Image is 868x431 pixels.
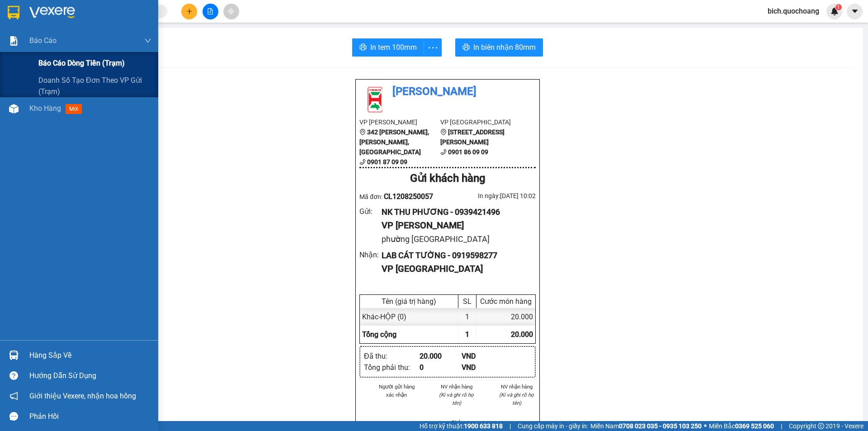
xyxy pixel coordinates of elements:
span: printer [359,43,367,52]
span: Kho hàng [29,104,61,113]
span: copyright [818,423,824,429]
span: message [9,412,18,421]
span: plus [186,8,193,14]
i: (Kí và ghi rõ họ tên) [439,392,474,406]
div: VND [462,350,504,362]
span: phone [359,159,366,165]
li: Người gửi hàng xác nhận [377,383,416,399]
div: VP [PERSON_NAME] [382,218,528,232]
span: printer [462,43,470,52]
div: 20.000 [420,350,462,362]
button: file-add [203,4,218,19]
span: down [144,37,151,44]
span: caret-down [851,7,859,15]
div: NK THU PHƯƠNG - 0939421496 [382,206,528,218]
div: [GEOGRAPHIC_DATA] [106,8,198,28]
span: Cung cấp máy in - giấy in: [518,421,588,431]
div: SL [461,297,474,306]
b: 0901 87 09 09 [367,158,407,166]
div: In ngày: [DATE] 10:02 [448,191,536,201]
div: Tổng phải thu : [364,362,420,373]
span: | [509,421,511,431]
span: Giới thiệu Vexere, nhận hoa hồng [29,390,136,402]
button: printerIn tem 100mm [352,38,424,57]
span: phone [440,149,447,155]
button: plus [181,4,197,19]
div: 0 [420,362,462,373]
div: phường [GEOGRAPHIC_DATA] [382,233,528,246]
button: printerIn biên nhận 80mm [455,38,543,57]
button: aim [223,4,239,19]
span: aim [228,8,234,14]
li: VP [PERSON_NAME] [359,117,440,127]
div: Gửi khách hàng [359,170,536,187]
li: Bích [438,418,476,426]
span: Miền Nam [590,421,702,431]
div: NK THU PHƯƠNG [8,19,99,29]
span: question-circle [9,371,18,380]
span: bich.quochoang [760,5,826,17]
div: 1 [458,308,476,326]
i: (Kí và ghi rõ họ tên) [499,392,534,406]
span: environment [359,129,366,135]
span: file-add [207,8,213,14]
img: solution-icon [9,36,19,46]
div: [PERSON_NAME] [8,8,99,19]
b: [STREET_ADDRESS][PERSON_NAME] [440,128,505,146]
button: caret-down [847,4,863,19]
strong: 1900 633 818 [464,422,503,430]
div: Mã đơn: [359,191,448,202]
li: VP [GEOGRAPHIC_DATA] [440,117,521,127]
div: Phản hồi [29,410,151,423]
sup: 1 [835,4,842,10]
li: NV nhận hàng [497,383,536,391]
li: NV nhận hàng [438,383,476,391]
strong: 0708 023 035 - 0935 103 250 [619,422,702,430]
img: warehouse-icon [9,350,19,360]
span: | [781,421,782,431]
div: Tên (giá trị hàng) [362,297,456,306]
strong: 0369 525 060 [735,422,774,430]
span: In tem 100mm [370,42,417,53]
span: Báo cáo dòng tiền (trạm) [38,57,125,69]
span: notification [9,392,18,400]
span: 1 [837,4,840,10]
div: VND [462,362,504,373]
span: Doanh số tạo đơn theo VP gửi (trạm) [38,75,151,97]
span: Tổng cộng [362,330,396,339]
img: logo.jpg [359,83,391,115]
img: warehouse-icon [9,104,19,114]
div: LAB CÁT TƯỜNG - 0919598277 [382,249,528,262]
div: 0939421496 [8,29,99,42]
div: [PERSON_NAME] [106,28,198,39]
span: In biên nhận 80mm [473,42,536,53]
span: Báo cáo [29,35,57,46]
span: environment [440,129,447,135]
span: Nhận: [106,8,127,17]
div: Đã thu : [364,350,420,362]
span: 1 [465,330,469,339]
b: 0901 86 09 09 [448,148,488,156]
div: VP [GEOGRAPHIC_DATA] [382,262,528,276]
b: 342 [PERSON_NAME], [PERSON_NAME], [GEOGRAPHIC_DATA] [359,128,429,156]
div: Gửi : [359,206,382,217]
span: mới [66,104,82,114]
img: icon-new-feature [830,7,839,15]
span: more [424,42,441,53]
div: Hàng sắp về [29,349,151,362]
div: 20.000 [476,308,535,326]
span: Khác - HỘP (0) [362,313,406,321]
span: Gửi: [8,9,22,18]
div: Nhận : [359,249,382,260]
span: Miền Bắc [709,421,774,431]
span: ⚪️ [704,424,707,428]
img: logo-vxr [8,6,19,19]
span: 20.000 [511,330,533,339]
span: CL1208250057 [384,192,433,201]
div: phường [GEOGRAPHIC_DATA] [8,42,99,64]
li: [PERSON_NAME] [359,83,536,100]
span: Hỗ trợ kỹ thuật: [420,421,503,431]
div: Cước món hàng [479,297,533,306]
div: Hướng dẫn sử dụng [29,369,151,383]
div: 0919598277 [106,39,198,52]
